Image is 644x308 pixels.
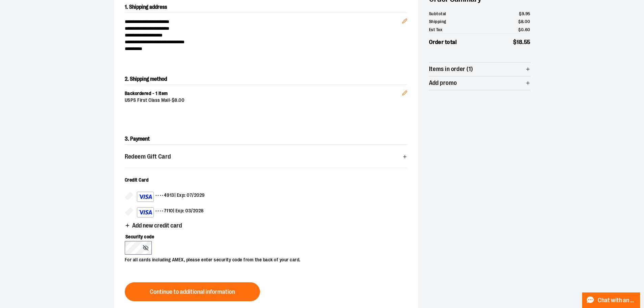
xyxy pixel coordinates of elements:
[137,207,204,217] div: •••• 7110 | Exp: 03/2028
[172,97,175,103] span: $
[174,97,177,103] span: 8
[513,39,517,45] span: $
[429,80,457,86] span: Add promo
[177,97,179,103] span: .
[397,79,413,103] button: Edit
[139,193,152,201] img: Visa card example showing the 16-digit card number on the front of the card
[429,38,457,47] span: Order total
[125,207,133,215] input: Visa card example showing the 16-digit card number on the front of the cardVisa card example show...
[429,18,446,25] span: Shipping
[522,11,524,16] span: 9
[397,7,413,31] button: Edit
[429,66,473,72] span: Items in order (1)
[125,153,171,160] span: Redeem Gift Card
[525,11,530,16] span: 95
[518,27,521,32] span: $
[522,39,524,45] span: .
[517,39,522,45] span: 18
[524,27,525,32] span: .
[125,222,182,230] button: Add new credit card
[519,11,522,16] span: $
[429,63,530,76] button: Items in order (1)
[521,27,524,32] span: 0
[125,255,401,263] p: For all cards including AMEX, please enter security code from the back of your card.
[125,150,407,164] button: Redeem Gift Card
[429,10,446,17] span: Subtotal
[125,230,401,241] label: Security code
[524,11,525,16] span: .
[518,19,521,24] span: $
[178,97,184,103] span: 00
[125,90,402,97] div: Backordered - 1 item
[524,39,530,45] span: 55
[125,97,402,104] div: USPS First Class Mail -
[125,282,260,301] button: Continue to additional information
[125,74,407,85] h2: 2. Shipping method
[139,208,152,216] img: Visa card example showing the 16-digit card number on the front of the card
[523,19,525,24] span: .
[125,177,149,183] span: Credit Card
[521,19,524,24] span: 8
[582,292,640,308] button: Chat with an Expert
[132,222,182,229] span: Add new credit card
[429,76,530,90] button: Add promo
[429,26,443,33] span: Est Tax
[125,192,133,200] input: Visa card example showing the 16-digit card number on the front of the cardVisa card example show...
[150,289,235,295] span: Continue to additional information
[598,297,636,304] span: Chat with an Expert
[125,134,407,145] h2: 3. Payment
[125,2,407,13] h2: 1. Shipping address
[137,192,205,202] div: •••• 4913 | Exp: 07/2029
[525,27,530,32] span: 60
[525,19,530,24] span: 00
